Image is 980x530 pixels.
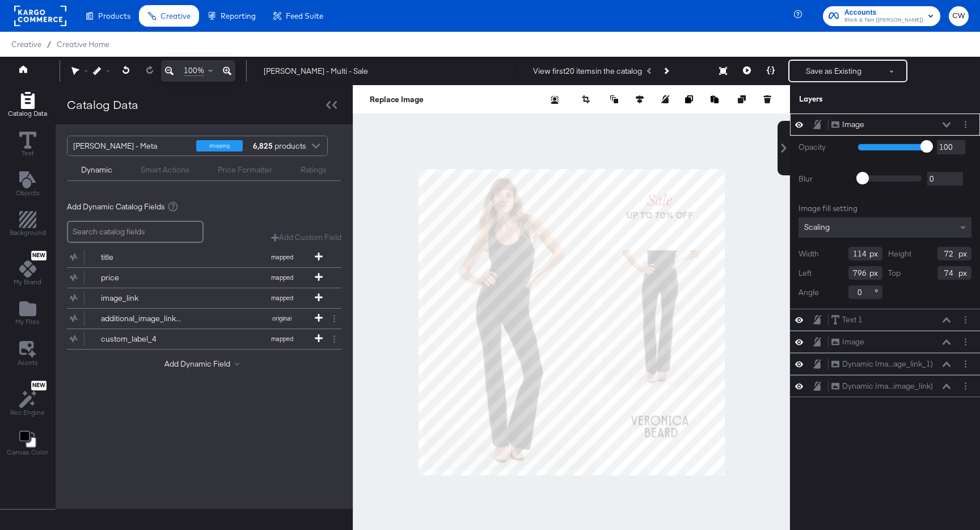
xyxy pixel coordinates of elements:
span: CW [953,10,964,23]
span: Catalog Data [8,109,47,118]
div: additional_image_link_1original [67,309,341,329]
span: Canvas Color [7,448,48,457]
div: products [251,136,285,155]
span: original [251,314,313,322]
button: image_linkmapped [67,288,327,308]
span: mapped [251,274,313,281]
div: pricemapped [67,268,341,288]
button: Layer Options [960,314,971,326]
button: Save as Existing [789,61,878,81]
button: Layer Options [960,336,971,348]
div: [PERSON_NAME] - Meta [73,136,188,155]
div: Price Formatter [218,165,272,175]
button: titlemapped [67,247,327,267]
button: Layer Options [960,119,971,131]
div: Image [842,336,864,347]
button: additional_image_link_1original [67,309,327,329]
span: 100% [184,65,204,76]
div: custom_label_4 [101,334,183,344]
span: Background [10,228,46,237]
div: Ratings [301,165,327,175]
button: NewMy Brand [7,249,48,291]
div: custom_label_4mapped [67,329,341,349]
label: Blur [799,174,850,184]
span: Products [98,11,130,20]
div: Dynamic [81,165,112,175]
button: Assets [11,338,45,371]
button: Image [831,119,865,131]
span: Accounts [844,7,923,19]
label: Opacity [799,142,850,153]
div: price [101,272,183,283]
span: New [31,382,47,389]
span: My Files [15,317,40,326]
span: Objects [16,188,40,197]
span: Creative [11,40,41,49]
span: mapped [251,253,313,261]
span: My Brand [14,277,41,287]
span: Text [22,149,34,158]
button: Dynamic Ima...image_link) [831,380,933,392]
span: Add Dynamic Catalog Fields [67,201,165,212]
span: Reporting [221,11,256,20]
div: Text 1 [842,314,863,325]
button: Add Files [9,298,47,330]
button: Layer Options [960,358,971,370]
span: Rec Engine [10,408,45,417]
span: Assets [18,358,38,367]
label: Top [888,268,901,279]
button: Add Rectangle [1,89,54,121]
div: image_link [101,293,183,304]
button: CW [949,6,969,26]
button: Replace Image [370,94,424,105]
div: Image fill setting [799,203,971,214]
button: Add Custom Field [271,232,341,243]
div: Layers [799,94,915,104]
div: Dynamic Ima...image_link) [842,381,933,392]
button: custom_label_4mapped [67,329,327,349]
span: Block & Tam ([PERSON_NAME]) [844,16,923,25]
div: titlemapped [67,247,341,267]
div: View first 20 items in the catalog [533,66,642,77]
label: Angle [799,287,819,298]
span: Feed Suite [286,11,323,20]
div: image_linkmapped [67,288,341,308]
button: Add Text [9,169,47,201]
div: Image [842,119,864,130]
button: Layer Options [960,380,971,392]
label: Height [888,249,911,259]
div: title [101,252,183,263]
span: Creative [160,11,191,20]
label: Left [799,268,812,279]
input: Search catalog fields [67,221,204,243]
span: / [41,40,57,49]
span: Scaling [804,222,830,232]
button: Add Dynamic Field [164,359,244,369]
button: Text [12,129,43,161]
button: Image [831,336,865,348]
svg: Paste image [711,95,719,103]
button: Dynamic Ima...age_link_1) [831,358,933,370]
span: mapped [251,335,313,343]
svg: Remove background [551,96,559,104]
button: AccountsBlock & Tam ([PERSON_NAME]) [823,6,940,26]
button: pricemapped [67,268,327,288]
div: shopping [196,140,243,152]
span: New [31,252,47,259]
div: Smart Actions [141,165,189,175]
div: additional_image_link_1 [101,313,183,324]
button: Text 1 [831,314,863,326]
div: Dynamic Ima...age_link_1) [842,359,933,369]
button: Copy image [685,94,696,105]
button: Next Product [658,61,674,81]
strong: 6,825 [251,136,274,155]
div: Catalog Data [67,96,138,113]
svg: Copy image [685,95,693,103]
button: Add Rectangle [3,209,53,241]
button: Paste image [711,94,722,105]
button: NewRec Engine [3,378,52,420]
span: mapped [251,294,313,302]
a: Creative Home [57,40,109,49]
